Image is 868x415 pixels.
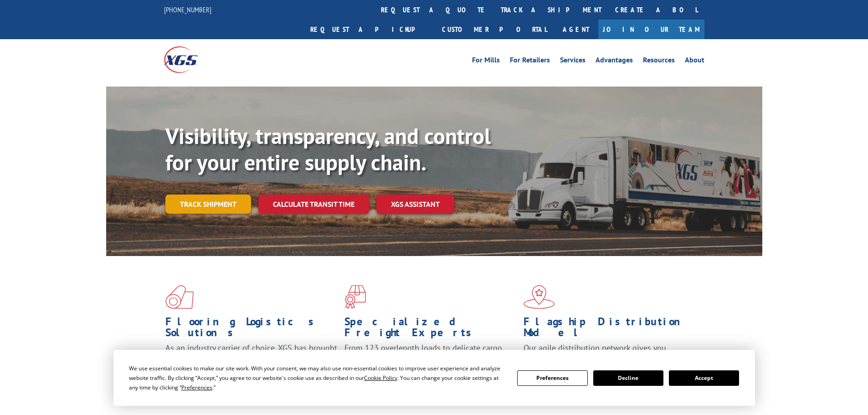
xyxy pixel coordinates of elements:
[524,343,691,364] span: Our agile distribution network gives you nationwide inventory management on demand.
[303,20,435,39] a: Request a pickup
[165,343,337,375] span: As an industry carrier of choice, XGS has brought innovation and dedication to flooring logistics...
[560,56,586,67] a: Services
[669,370,739,386] button: Accept
[364,374,397,382] span: Cookie Policy
[685,56,704,67] a: About
[258,195,369,214] a: Calculate transit time
[524,285,555,309] img: xgs-icon-flagship-distribution-model-red
[554,20,598,39] a: Agent
[598,20,704,39] a: Join Our Team
[165,285,194,309] img: xgs-icon-total-supply-chain-intelligence-red
[344,285,366,309] img: xgs-icon-focused-on-flooring-red
[165,122,491,176] b: Visibility, transparency, and control for your entire supply chain.
[165,316,338,343] h1: Flooring Logistics Solutions
[517,370,587,386] button: Preferences
[129,364,506,392] div: We use essential cookies to make our site work. With your consent, we may also use non-essential ...
[164,5,211,14] a: [PHONE_NUMBER]
[165,195,251,214] a: Track shipment
[510,56,550,67] a: For Retailers
[376,195,454,214] a: XGS ASSISTANT
[524,316,696,343] h1: Flagship Distribution Model
[596,56,633,67] a: Advantages
[113,350,755,406] div: Cookie Consent Prompt
[435,20,554,39] a: Customer Portal
[593,370,663,386] button: Decline
[472,56,500,67] a: For Mills
[344,316,517,343] h1: Specialized Freight Experts
[344,343,517,383] p: From 123 overlength loads to delicate cargo, our experienced staff knows the best way to move you...
[181,384,212,391] span: Preferences
[643,56,675,67] a: Resources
